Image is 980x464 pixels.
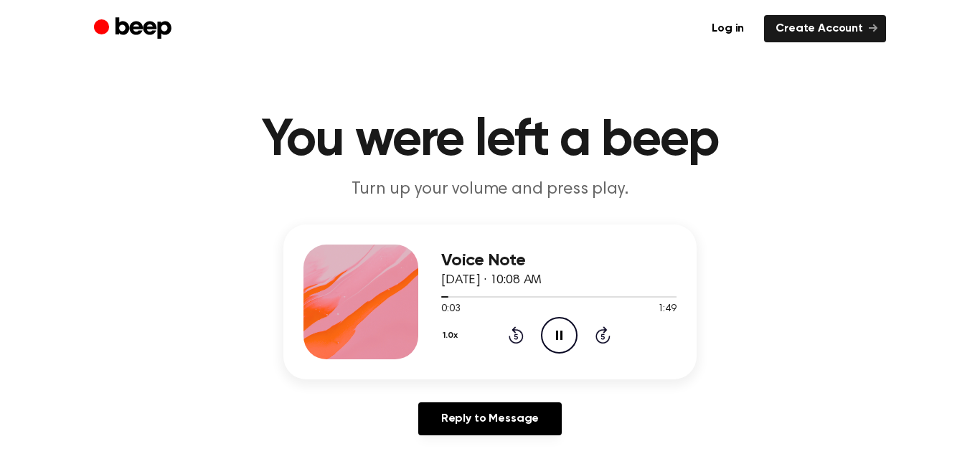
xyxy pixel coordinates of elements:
h3: Voice Note [441,251,677,270]
span: [DATE] · 10:08 AM [441,274,542,287]
p: Turn up your volume and press play. [215,178,765,202]
a: Beep [94,15,175,43]
a: Create Account [764,15,886,42]
button: 1.0x [441,323,463,348]
a: Log in [700,15,755,42]
span: 0:03 [441,302,460,317]
h1: You were left a beep [123,115,857,166]
span: 1:49 [658,302,677,317]
a: Reply to Message [418,402,562,435]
